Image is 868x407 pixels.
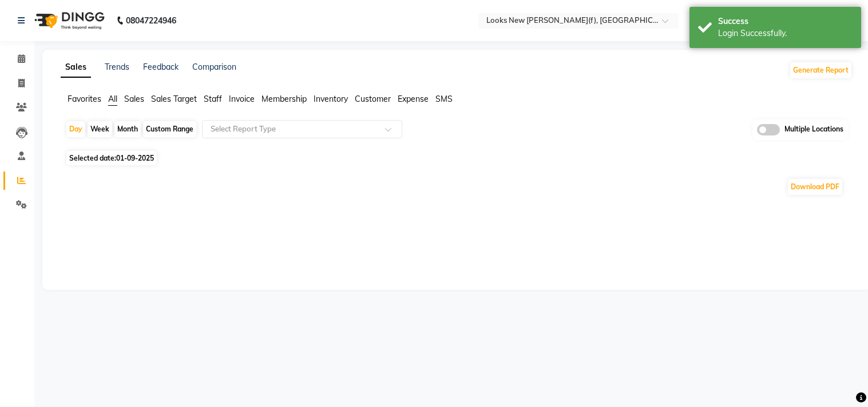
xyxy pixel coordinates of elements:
[718,15,853,27] div: Success
[229,94,255,104] span: Invoice
[398,94,429,104] span: Expense
[124,94,144,104] span: Sales
[435,94,453,104] span: SMS
[261,94,307,104] span: Membership
[788,179,842,195] button: Download PDF
[784,124,843,135] span: Multiple Locations
[29,5,108,37] img: logo
[66,151,157,165] span: Selected date:
[114,121,141,137] div: Month
[116,154,154,162] span: 01-09-2025
[314,94,348,104] span: Inventory
[151,94,197,104] span: Sales Target
[68,94,101,104] span: Favorites
[143,62,179,72] a: Feedback
[790,62,851,78] button: Generate Report
[204,94,222,104] span: Staff
[355,94,391,104] span: Customer
[61,57,91,78] a: Sales
[126,5,176,37] b: 08047224946
[143,121,196,137] div: Custom Range
[88,121,112,137] div: Week
[108,94,117,104] span: All
[66,121,85,137] div: Day
[718,27,853,39] div: Login Successfully.
[192,62,236,72] a: Comparison
[105,62,129,72] a: Trends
